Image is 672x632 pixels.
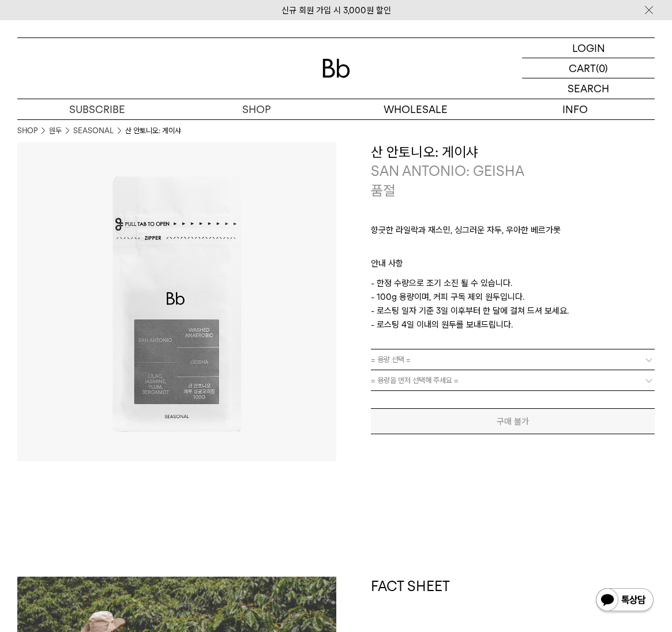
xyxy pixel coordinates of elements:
a: CART (0) [522,58,655,78]
a: LOGIN [522,38,655,58]
p: LOGIN [572,38,605,58]
a: SEASONAL [73,125,114,137]
span: = 용량 선택 = [371,349,411,370]
img: 로고 [322,59,350,78]
p: CART [569,58,596,78]
p: INFO [495,99,655,119]
p: SAN ANTONIO: GEISHA [371,161,655,181]
p: - 한정 수량으로 조기 소진 될 수 있습니다. - 100g 용량이며, 커피 구독 제외 원두입니다. - 로스팅 일자 기준 3일 이후부터 한 달에 걸쳐 드셔 보세요. - 로스팅 ... [371,276,655,332]
p: ㅤ [371,243,655,257]
p: SEARCH [568,78,609,99]
p: 향긋한 라일락과 재스민, 싱그러운 자두, 우아한 베르가못 [371,223,655,243]
a: 원두 [49,125,62,137]
a: SHOP [177,99,336,119]
button: 구매 불가 [371,408,655,434]
p: (0) [596,58,608,78]
img: 산 안토니오: 게이샤 [17,142,336,461]
p: WHOLESALE [336,99,495,119]
h3: 산 안토니오: 게이샤 [371,142,655,162]
p: 품절 [371,181,395,201]
p: 안내 사항 [371,257,655,276]
li: 산 안토니오: 게이샤 [125,125,181,137]
a: SUBSCRIBE [17,99,177,119]
a: 신규 회원 가입 시 3,000원 할인 [281,5,391,16]
img: 카카오톡 채널 1:1 채팅 버튼 [595,587,655,615]
a: SHOP [17,125,37,137]
span: = 용량을 먼저 선택해 주세요 = [371,370,459,390]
